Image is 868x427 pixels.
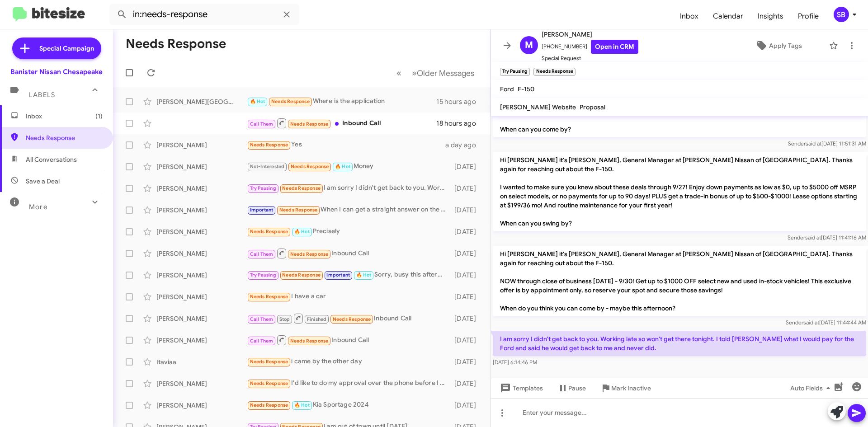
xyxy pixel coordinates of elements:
[247,334,450,346] div: Inbound Call
[525,38,533,52] span: M
[450,184,483,193] div: [DATE]
[282,272,321,278] span: Needs Response
[786,319,866,326] span: Sender [DATE] 11:44:44 AM
[788,140,866,147] span: Sender [DATE] 11:51:31 AM
[247,378,450,389] div: I'd like to do my approval over the phone before I come due to the distance I have to travel
[247,357,450,367] div: i came by the other day
[498,380,543,396] span: Templates
[250,359,288,365] span: Needs Response
[279,316,290,322] span: Stop
[39,44,94,53] span: Special Campaign
[156,379,247,388] div: [PERSON_NAME]
[834,7,849,22] div: SB
[436,119,483,128] div: 18 hours ago
[291,164,329,169] span: Needs Response
[247,313,450,324] div: Inbound Call
[95,112,103,121] span: (1)
[250,164,285,169] span: Not-Interested
[26,155,77,164] span: All Conversations
[10,67,103,76] div: Banister Nissan Chesapeake
[593,380,658,396] button: Mark Inactive
[247,226,450,237] div: Precisely
[533,68,575,76] small: Needs Response
[12,38,101,59] a: Special Campaign
[591,40,638,54] a: Open in CRM
[156,292,247,301] div: [PERSON_NAME]
[450,292,483,301] div: [DATE]
[450,249,483,258] div: [DATE]
[250,338,274,344] span: Call Them
[29,203,47,211] span: More
[706,3,750,29] a: Calendar
[247,183,450,193] div: I am sorry I didn't get back to you. Working late so won't get there tonight. I told [PERSON_NAME...
[250,402,288,408] span: Needs Response
[783,380,841,396] button: Auto Fields
[156,401,247,410] div: [PERSON_NAME]
[568,380,586,396] span: Pause
[247,117,436,129] div: Inbound Call
[250,316,274,322] span: Call Them
[493,246,866,316] p: Hi [PERSON_NAME] it's [PERSON_NAME], General Manager at [PERSON_NAME] Nissan of [GEOGRAPHIC_DATA]...
[493,152,866,231] p: Hi [PERSON_NAME] it's [PERSON_NAME], General Manager at [PERSON_NAME] Nissan of [GEOGRAPHIC_DATA]...
[156,271,247,280] div: [PERSON_NAME]
[791,3,826,29] a: Profile
[294,402,310,408] span: 🔥 Hot
[290,121,329,127] span: Needs Response
[450,336,483,345] div: [DATE]
[391,64,407,82] button: Previous
[417,68,474,78] span: Older Messages
[279,207,318,213] span: Needs Response
[580,103,605,111] span: Proposal
[247,270,450,280] div: Sorry, busy this afternoon have a car already
[250,99,265,104] span: 🔥 Hot
[542,54,638,63] span: Special Request
[356,272,372,278] span: 🔥 Hot
[290,338,329,344] span: Needs Response
[550,380,593,396] button: Pause
[156,141,247,150] div: [PERSON_NAME]
[335,164,350,169] span: 🔥 Hot
[450,206,483,215] div: [DATE]
[750,3,791,29] a: Insights
[250,294,288,300] span: Needs Response
[790,380,834,396] span: Auto Fields
[611,380,651,396] span: Mark Inactive
[806,140,821,147] span: said at
[307,316,327,322] span: Finished
[156,227,247,236] div: [PERSON_NAME]
[294,229,310,235] span: 🔥 Hot
[156,336,247,345] div: [PERSON_NAME]
[250,272,276,278] span: Try Pausing
[450,379,483,388] div: [DATE]
[518,85,534,93] span: F-150
[250,185,276,191] span: Try Pausing
[26,133,103,142] span: Needs Response
[290,251,329,257] span: Needs Response
[673,3,706,29] span: Inbox
[500,85,514,93] span: Ford
[26,112,103,121] span: Inbox
[156,97,247,106] div: [PERSON_NAME][GEOGRAPHIC_DATA]
[436,97,483,106] div: 15 hours ago
[542,29,638,40] span: [PERSON_NAME]
[826,7,858,22] button: SB
[250,207,274,213] span: Important
[250,229,288,235] span: Needs Response
[250,121,274,127] span: Call Them
[250,142,288,148] span: Needs Response
[732,38,825,54] button: Apply Tags
[333,316,371,322] span: Needs Response
[396,67,401,79] span: «
[26,177,60,186] span: Save a Deal
[445,141,483,150] div: a day ago
[156,162,247,171] div: [PERSON_NAME]
[412,67,417,79] span: »
[156,184,247,193] div: [PERSON_NAME]
[450,227,483,236] div: [DATE]
[271,99,310,104] span: Needs Response
[450,162,483,171] div: [DATE]
[29,91,55,99] span: Labels
[247,248,450,259] div: Inbound Call
[769,38,802,54] span: Apply Tags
